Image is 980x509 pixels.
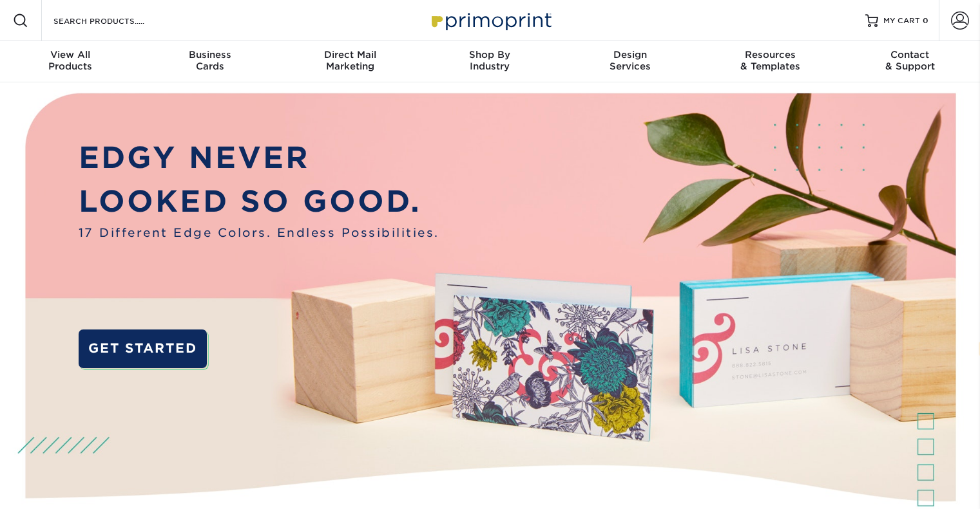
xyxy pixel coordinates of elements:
a: Contact& Support [840,41,980,82]
a: Shop ByIndustry [420,41,560,82]
div: Industry [420,49,560,72]
span: Direct Mail [280,49,420,60]
span: 17 Different Edge Colors. Endless Possibilities. [79,224,439,241]
a: BusinessCards [140,41,280,82]
p: EDGY NEVER [79,136,439,180]
div: & Support [840,49,980,72]
a: GET STARTED [79,329,207,368]
span: Resources [700,49,840,60]
a: Resources& Templates [700,41,840,82]
span: Business [140,49,280,60]
div: Services [560,49,700,72]
input: SEARCH PRODUCTS..... [52,13,178,28]
p: LOOKED SO GOOD. [79,180,439,223]
span: Shop By [420,49,560,60]
span: Contact [840,49,980,60]
span: 0 [923,16,928,25]
div: Marketing [280,49,420,72]
div: & Templates [700,49,840,72]
span: MY CART [883,15,920,26]
a: Direct MailMarketing [280,41,420,82]
div: Cards [140,49,280,72]
span: Design [560,49,700,60]
a: DesignServices [560,41,700,82]
img: Primoprint [426,6,555,34]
